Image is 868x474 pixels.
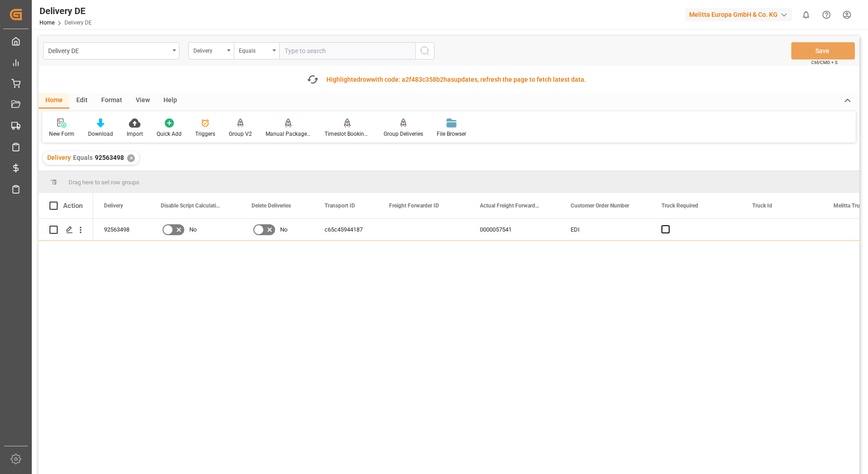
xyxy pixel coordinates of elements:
button: Save [791,42,855,59]
span: Freight Forwarder ID [389,202,439,209]
span: 92563498 [95,154,124,161]
div: Melitta Europa GmbH & Co. KG [686,8,792,21]
div: Import [127,130,143,138]
div: Timeslot Booking Report [325,130,370,138]
div: Manual Package TypeDetermination [266,130,311,138]
div: Action [63,202,83,210]
button: Melitta Europa GmbH & Co. KG [686,6,796,23]
span: Actual Freight Forwarder ID [480,202,541,209]
span: Customer Order Number [571,202,629,209]
div: 92563498 [93,219,150,240]
div: New Form [49,130,74,138]
span: Disable Script Calculations [161,202,222,209]
span: row [360,76,371,83]
div: File Browser [437,130,466,138]
span: Truck Id [752,202,772,209]
span: a2f483c358b2 [402,76,444,83]
div: Quick Add [157,130,182,138]
div: Help [157,93,184,109]
div: Group Deliveries [384,130,423,138]
button: search button [415,42,434,59]
div: Format [94,93,129,109]
div: Triggers [195,130,215,138]
div: Equals [239,44,270,55]
span: No [189,219,197,240]
span: No [280,219,287,240]
div: Download [88,130,113,138]
div: View [129,93,157,109]
span: Ctrl/CMD + S [811,59,838,66]
span: Transport ID [325,202,355,209]
div: Delivery DE [48,44,169,56]
div: Highlighted with code: updates, refresh the page to fetch latest data. [326,75,586,84]
button: open menu [234,42,279,59]
button: show 0 new notifications [796,5,816,25]
span: Delete Deliveries [252,202,291,209]
div: EDI [560,219,651,240]
div: 0000057541 [469,219,560,240]
span: Truck Required [661,202,698,209]
span: Equals [73,154,93,161]
div: Delivery DE [39,4,92,18]
button: Help Center [816,5,837,25]
a: Home [39,20,54,26]
span: Delivery [47,154,71,161]
div: Group V2 [229,130,252,138]
span: has [444,76,454,83]
span: Drag here to set row groups [69,179,139,186]
button: open menu [43,42,179,59]
div: ✕ [127,154,135,162]
div: Delivery [193,44,224,55]
button: open menu [188,42,234,59]
div: c65c45944187 [314,219,378,240]
div: Home [39,93,69,109]
span: Delivery [104,202,123,209]
div: Press SPACE to select this row. [39,219,93,241]
input: Type to search [279,42,415,59]
div: Edit [69,93,94,109]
